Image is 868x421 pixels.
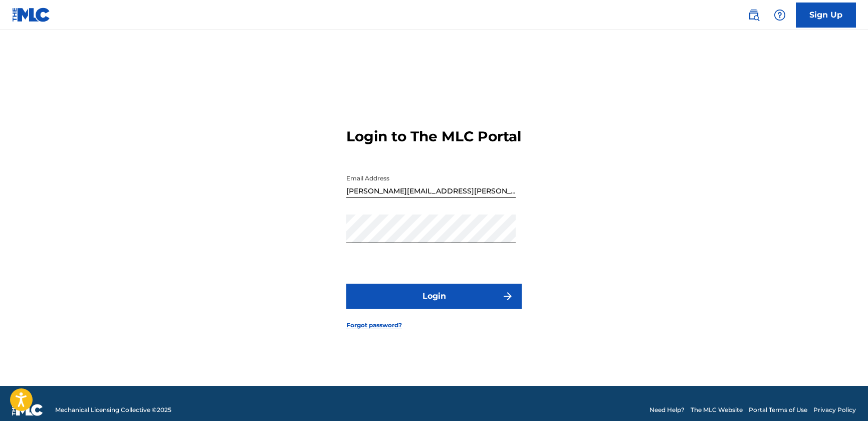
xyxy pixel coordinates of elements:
a: Forgot password? [346,321,402,330]
h3: Login to The MLC Portal [346,128,521,145]
img: search [748,9,760,21]
span: Mechanical Licensing Collective © 2025 [55,405,171,414]
a: Need Help? [649,405,685,414]
a: Public Search [744,5,764,25]
img: f7272a7cc735f4ea7f67.svg [502,290,514,302]
a: Sign Up [796,3,856,28]
a: Privacy Policy [813,405,856,414]
img: help [774,9,786,21]
button: Login [346,284,522,309]
a: The MLC Website [691,405,743,414]
img: logo [12,404,43,416]
img: MLC Logo [12,8,51,22]
iframe: Chat Widget [818,373,868,421]
div: Help [770,5,790,25]
a: Portal Terms of Use [749,405,807,414]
